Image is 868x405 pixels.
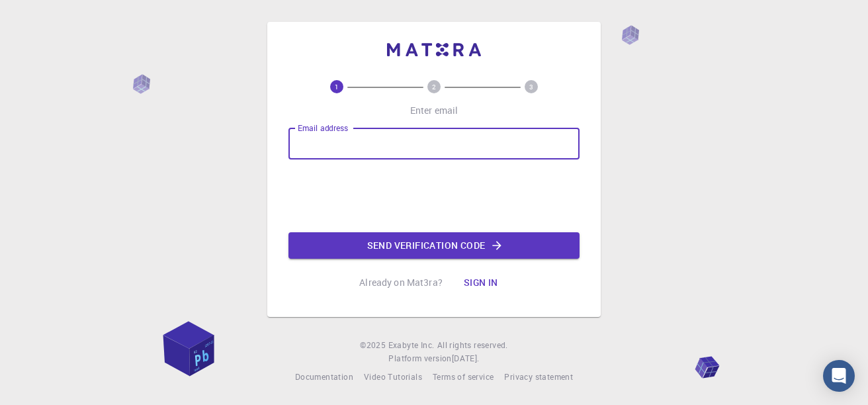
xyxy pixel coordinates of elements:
label: Email address [298,122,348,134]
span: [DATE] . [452,353,480,363]
a: [DATE]. [452,352,480,365]
span: © 2025 [360,339,388,352]
button: Send verification code [288,232,580,259]
text: 3 [529,82,533,91]
a: Terms of service [433,371,494,384]
a: Privacy statement [504,371,573,384]
div: Open Intercom Messenger [823,360,855,392]
span: All rights reserved. [437,339,508,352]
a: Documentation [295,371,353,384]
text: 1 [335,82,339,91]
a: Exabyte Inc. [388,339,435,352]
p: Already on Mat3ra? [359,276,443,289]
span: Platform version [388,352,451,365]
span: Privacy statement [504,371,573,382]
span: Terms of service [433,371,494,382]
span: Video Tutorials [364,371,422,382]
span: Exabyte Inc. [388,339,435,350]
span: Documentation [295,371,353,382]
p: Enter email [410,104,458,117]
a: Video Tutorials [364,371,422,384]
button: Sign in [453,269,509,296]
text: 2 [432,82,436,91]
iframe: reCAPTCHA [333,170,535,222]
